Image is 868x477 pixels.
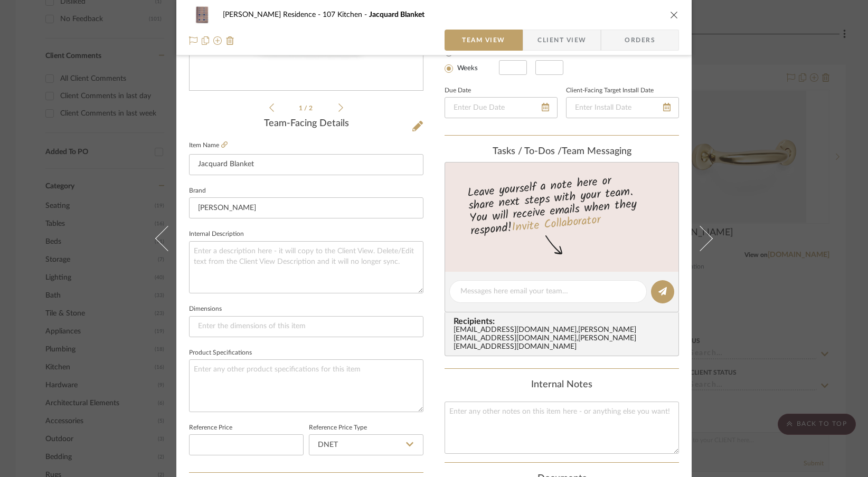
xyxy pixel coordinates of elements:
[511,211,601,237] a: Invite Collaborator
[189,154,423,175] input: Enter Item Name
[369,11,424,18] span: Jacquard Blanket
[309,105,314,111] span: 2
[189,4,214,25] img: 7539e12d-d6dc-436f-b068-55a8f3321703_48x40.jpg
[566,97,679,118] input: Enter Install Date
[445,45,499,75] mat-radio-group: Select item type
[445,146,679,158] div: team Messaging
[189,425,232,431] label: Reference Price
[189,232,244,237] label: Internal Description
[462,30,505,51] span: Team View
[189,197,423,218] input: Enter Brand
[445,97,558,118] input: Enter Due Date
[566,88,654,93] label: Client-Facing Target Install Date
[454,326,674,351] div: [EMAIL_ADDRESS][DOMAIN_NAME] , [PERSON_NAME][EMAIL_ADDRESS][DOMAIN_NAME] , [PERSON_NAME][EMAIL_AD...
[445,88,471,93] label: Due Date
[445,379,679,391] div: Internal Notes
[493,147,562,156] span: Tasks / To-Dos /
[189,118,423,130] div: Team-Facing Details
[613,30,667,51] span: Orders
[189,316,423,337] input: Enter the dimensions of this item
[454,317,674,326] span: Recipients:
[189,141,228,150] label: Item Name
[309,425,367,431] label: Reference Price Type
[189,307,222,312] label: Dimensions
[223,11,323,18] span: [PERSON_NAME] Residence
[304,105,309,111] span: /
[189,350,252,356] label: Product Specifications
[189,188,206,194] label: Brand
[455,64,478,73] label: Weeks
[669,10,679,20] button: close
[323,11,369,18] span: 107 Kitchen
[537,30,586,51] span: Client View
[444,169,681,240] div: Leave yourself a note here or share next steps with your team. You will receive emails when they ...
[226,36,234,45] img: Remove from project
[299,105,304,111] span: 1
